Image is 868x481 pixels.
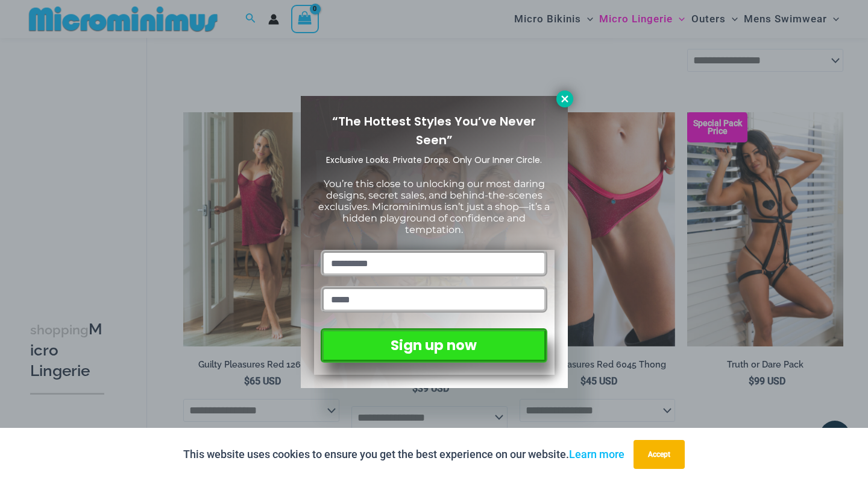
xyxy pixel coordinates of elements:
a: Learn more [569,448,624,460]
p: This website uses cookies to ensure you get the best experience on our website. [183,445,624,463]
button: Sign up now [321,328,547,363]
span: “The Hottest Styles You’ve Never Seen” [332,113,536,148]
span: You’re this close to unlocking our most daring designs, secret sales, and behind-the-scenes exclu... [318,178,550,236]
button: Accept [634,440,685,469]
button: Close [556,91,573,107]
span: Exclusive Looks. Private Drops. Only Our Inner Circle. [326,154,542,166]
